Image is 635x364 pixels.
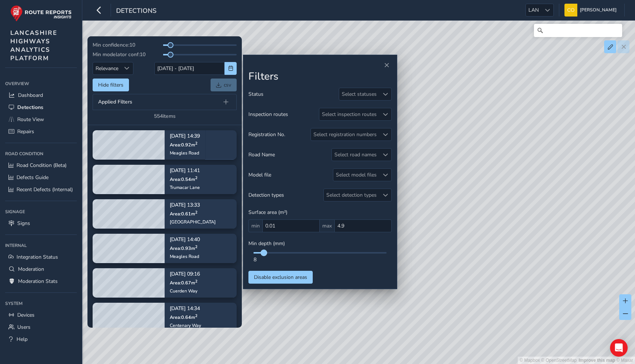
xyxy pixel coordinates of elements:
span: Surface area (m²) [248,209,287,216]
span: Status [248,91,263,98]
span: Moderation Stats [18,278,58,285]
span: Inspection routes [248,111,288,118]
span: [PERSON_NAME] [580,4,617,17]
a: Moderation Stats [5,275,77,287]
span: Registration No. [248,131,285,138]
div: Internal [5,240,77,251]
a: Dashboard [5,89,77,101]
span: Area: 0.67 m [170,280,197,286]
button: Close [381,60,392,70]
span: Area: 0.93 m [170,245,197,251]
span: Min depth (mm) [248,240,285,247]
span: Dashboard [18,92,43,99]
span: Area: 0.54 m [170,176,197,182]
p: [DATE] 14:34 [170,306,201,312]
span: Applied Filters [98,99,132,105]
span: max [320,219,334,232]
span: Area: 0.64 m [170,314,197,320]
div: Select detection types [324,189,379,201]
div: Meagles Road [170,254,200,259]
a: Detections [5,101,77,113]
span: Road Name [248,151,275,158]
span: Area: 0.61 m [170,211,197,217]
span: Devices [17,312,35,318]
p: [DATE] 14:39 [170,134,200,139]
a: Signs [5,217,77,229]
div: 554 items [154,113,176,120]
div: Trumacar Lane [170,185,200,190]
span: Detection types [248,192,284,199]
span: Recent Defects (Internal) [17,186,73,193]
a: Users [5,321,77,333]
span: Min confidence: [93,41,129,48]
span: min [248,219,262,232]
span: Detections [17,104,43,111]
img: diamond-layout [564,4,577,17]
sup: 2 [195,279,197,284]
a: Route View [5,113,77,125]
a: Help [5,333,77,345]
p: [DATE] 11:41 [170,168,200,174]
input: Search [534,24,622,37]
div: Select model files [333,169,379,181]
a: Devices [5,309,77,321]
img: rr logo [10,5,72,22]
button: Hide filters [93,79,129,91]
a: Moderation [5,263,77,275]
a: Integration Status [5,251,77,263]
div: Cuerden Way [170,288,200,294]
span: Repairs [17,128,34,135]
a: Defects Guide [5,171,77,183]
sup: 2 [195,175,197,181]
div: Open Intercom Messenger [610,339,628,357]
span: Detections [116,6,157,17]
div: Road Condition [5,148,77,159]
span: Route View [17,116,44,123]
span: Model file [248,171,271,178]
span: LAN [526,4,541,16]
div: Overview [5,78,77,89]
p: [DATE] 13:33 [170,203,216,208]
span: Signs [17,220,30,227]
span: Area: 0.92 m [170,142,197,148]
a: csv [211,79,237,91]
div: Signage [5,206,77,217]
span: 10 [140,51,146,58]
span: 10 [129,41,135,48]
a: Road Condition (Beta) [5,159,77,171]
span: Road Condition (Beta) [17,162,67,169]
p: [DATE] 09:16 [170,272,200,277]
div: Select registration numbers [311,128,379,141]
div: Meagles Road [170,150,200,156]
span: Relevance [93,62,121,74]
div: Sort by Date [121,62,133,74]
span: Defects Guide [17,174,49,181]
div: Select statuses [339,88,379,100]
a: Repairs [5,125,77,138]
div: Select road names [332,149,379,161]
sup: 2 [195,210,197,215]
button: Disable exclusion areas [248,271,313,284]
button: [PERSON_NAME] [564,4,619,17]
input: 0 [334,219,392,232]
input: 0 [262,219,320,232]
sup: 2 [195,313,197,318]
span: Min modelator conf: [93,51,140,58]
div: Select inspection routes [319,108,379,120]
p: [DATE] 14:40 [170,237,200,243]
div: Centenary Way [170,323,201,328]
sup: 2 [195,141,197,146]
span: Help [17,336,28,343]
span: Moderation [18,266,44,273]
div: 8 [254,256,387,263]
div: [GEOGRAPHIC_DATA] [170,219,216,225]
a: Recent Defects (Internal) [5,183,77,196]
span: LANCASHIRE HIGHWAYS ANALYTICS PLATFORM [10,29,57,62]
span: Users [17,324,31,331]
h2: Filters [248,70,392,83]
div: System [5,298,77,309]
sup: 2 [195,244,197,250]
span: Integration Status [17,254,58,261]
